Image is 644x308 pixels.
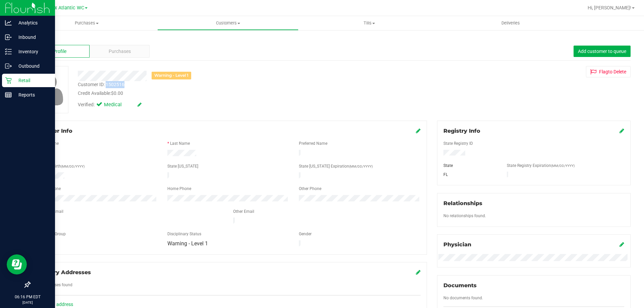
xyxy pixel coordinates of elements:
label: Date of Birth [39,163,85,169]
div: Customer ID: 1502516 [78,81,124,88]
span: Warning - Level 1 [167,240,208,247]
inline-svg: Retail [5,77,12,84]
label: No relationships found. [443,213,486,219]
inline-svg: Reports [5,91,12,98]
span: No documents found. [443,296,483,300]
label: Disciplinary Status [167,231,201,237]
span: Purchases [16,20,157,26]
div: State [438,163,502,169]
p: Analytics [12,19,52,27]
span: Add customer to queue [578,49,626,54]
label: Preferred Name [299,140,327,146]
inline-svg: Outbound [5,63,12,69]
span: (MM/DD/YYYY) [349,165,373,168]
button: Add customer to queue [574,46,631,57]
span: Deliveries [492,20,529,26]
span: Hi, [PERSON_NAME]! [588,5,631,10]
p: 06:16 PM EDT [3,294,52,300]
p: Inventory [12,48,52,56]
a: Customers [157,16,299,30]
button: Flagto Delete [586,66,631,77]
label: Gender [299,231,312,237]
iframe: Resource center [7,254,27,274]
span: Registry Info [443,128,480,134]
span: Physician [443,241,471,248]
label: State [US_STATE] Expiration [299,163,373,169]
div: Credit Available: [78,90,373,97]
p: Retail [12,76,52,84]
div: Verified: [78,101,142,109]
span: Customers [158,20,298,26]
label: Home Phone [167,186,191,192]
p: Outbound [12,62,52,70]
span: $0.00 [111,90,123,96]
label: State [US_STATE] [167,163,198,169]
span: Delivery Addresses [36,269,91,275]
label: Other Phone [299,186,321,192]
div: FL [438,172,502,178]
a: Tills [299,16,440,30]
span: Purchases [109,48,131,55]
span: Profile [53,48,66,55]
span: (MM/DD/YYYY) [551,164,575,168]
inline-svg: Analytics [5,19,12,26]
inline-svg: Inbound [5,34,12,41]
a: Purchases [16,16,157,30]
label: Other Email [233,208,254,214]
a: Deliveries [440,16,581,30]
span: Documents [443,282,477,289]
label: State Registry ID [443,140,473,146]
p: [DATE] [3,300,52,305]
p: Reports [12,91,52,99]
span: Medical [104,101,131,109]
label: State Registry Expiration [507,163,575,169]
label: Last Name [170,140,190,146]
span: Jax Atlantic WC [49,5,84,11]
p: Inbound [12,33,52,41]
span: (MM/DD/YYYY) [61,165,85,168]
span: Tills [299,20,439,26]
div: Warning - Level 1 [152,72,191,79]
inline-svg: Inventory [5,48,12,55]
span: Relationships [443,200,482,206]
